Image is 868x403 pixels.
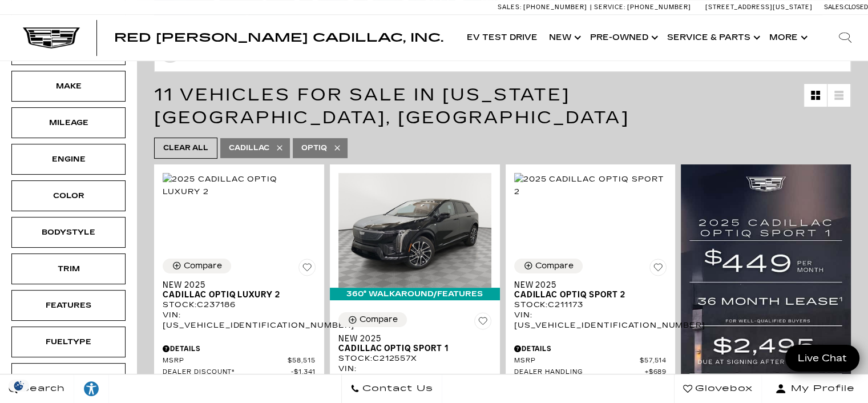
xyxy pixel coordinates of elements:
[11,217,126,248] div: BodystyleBodystyle
[514,368,667,377] a: Dealer Handling $689
[23,27,80,49] img: Cadillac Dark Logo with Cadillac White Text
[154,84,629,128] span: 11 Vehicles for Sale in [US_STATE][GEOGRAPHIC_DATA], [GEOGRAPHIC_DATA]
[184,261,222,271] div: Compare
[338,344,483,353] span: Cadillac OPTIQ Sport 1
[11,180,126,211] div: ColorColor
[498,4,590,10] a: Sales: [PHONE_NUMBER]
[360,381,433,397] span: Contact Us
[11,363,126,394] div: TransmissionTransmission
[163,280,316,300] a: New 2025Cadillac OPTIQ Luxury 2
[11,253,126,284] div: TrimTrim
[40,153,97,166] div: Engine
[594,3,625,11] span: Service:
[163,300,316,310] div: Stock : C237186
[584,15,661,61] a: Pre-Owned
[461,15,543,61] a: EV Test Drive
[6,380,32,392] img: Opt-Out Icon
[163,259,231,273] button: Compare Vehicle
[11,327,126,357] div: FueltypeFueltype
[514,310,667,331] div: VIN: [US_VEHICLE_IDENTIFICATION_NUMBER]
[523,3,587,11] span: [PHONE_NUMBER]
[114,31,443,45] span: Red [PERSON_NAME] Cadillac, Inc.
[338,334,483,344] span: New 2025
[163,290,307,300] span: Cadillac OPTIQ Luxury 2
[288,357,316,365] span: $58,515
[163,280,307,290] span: New 2025
[514,259,583,273] button: Compare Vehicle
[341,374,442,403] a: Contact Us
[11,71,126,102] div: MakeMake
[360,315,398,325] div: Compare
[163,357,316,365] a: MSRP $58,515
[40,336,97,348] div: Fueltype
[764,15,811,61] button: More
[762,374,868,403] button: Open user profile menu
[338,334,491,353] a: New 2025Cadillac OPTIQ Sport 1
[792,352,853,365] span: Live Chat
[40,226,97,239] div: Bodystyle
[74,374,109,403] a: Explore your accessibility options
[627,3,691,11] span: [PHONE_NUMBER]
[163,344,316,354] div: Pricing Details - New 2025 Cadillac OPTIQ Luxury 2
[640,357,667,365] span: $57,514
[74,380,108,397] div: Explore your accessibility options
[40,80,97,92] div: Make
[661,15,764,61] a: Service & Parts
[40,372,97,385] div: Transmission
[498,3,522,11] span: Sales:
[514,290,659,300] span: Cadillac OPTIQ Sport 2
[822,15,868,61] div: Search
[6,380,32,392] section: Click to Open Cookie Consent Modal
[11,144,126,175] div: EngineEngine
[514,344,667,354] div: Pricing Details - New 2025 Cadillac OPTIQ Sport 2
[845,3,868,11] span: Closed
[301,141,327,155] span: Optiq
[824,3,845,11] span: Sales:
[785,345,859,372] a: Live Chat
[786,381,855,397] span: My Profile
[40,263,97,275] div: Trim
[229,141,269,155] span: Cadillac
[40,116,97,129] div: Mileage
[163,368,316,377] a: Dealer Discount* $1,341
[543,15,584,61] a: New
[644,368,667,377] span: $689
[163,141,208,155] span: Clear All
[11,290,126,321] div: FeaturesFeatures
[291,368,316,377] span: $1,341
[590,4,694,10] a: Service: [PHONE_NUMBER]
[514,300,667,310] div: Stock : C211173
[514,357,640,365] span: MSRP
[514,173,667,198] img: 2025 Cadillac OPTIQ Sport 2
[535,261,574,271] div: Compare
[40,190,97,202] div: Color
[474,312,491,334] button: Save Vehicle
[338,173,491,288] img: 2025 Cadillac OPTIQ Sport 1
[514,280,659,290] span: New 2025
[674,374,762,403] a: Glovebox
[338,312,407,327] button: Compare Vehicle
[514,368,645,377] span: Dealer Handling
[40,299,97,312] div: Features
[514,357,667,365] a: MSRP $57,514
[11,107,126,138] div: MileageMileage
[692,381,753,397] span: Glovebox
[330,288,500,300] div: 360° WalkAround/Features
[18,381,65,397] span: Search
[804,84,827,107] a: Grid View
[298,259,316,280] button: Save Vehicle
[163,173,316,198] img: 2025 Cadillac OPTIQ Luxury 2
[338,353,491,364] div: Stock : C212557X
[114,32,443,43] a: Red [PERSON_NAME] Cadillac, Inc.
[649,259,667,280] button: Save Vehicle
[163,310,316,331] div: VIN: [US_VEHICLE_IDENTIFICATION_NUMBER]
[705,3,813,11] a: [STREET_ADDRESS][US_STATE]
[514,280,667,300] a: New 2025Cadillac OPTIQ Sport 2
[163,368,291,377] span: Dealer Discount*
[338,364,491,384] div: VIN: [US_VEHICLE_IDENTIFICATION_NUMBER]
[163,357,288,365] span: MSRP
